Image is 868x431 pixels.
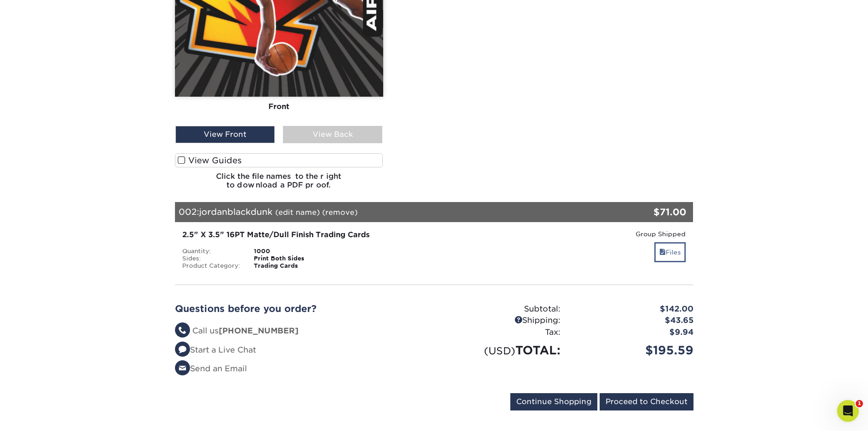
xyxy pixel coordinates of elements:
span: files [659,249,666,256]
span: 1 [856,400,863,407]
div: $43.65 [567,315,700,327]
div: Quantity: [175,248,247,255]
a: Start a Live Chat [175,345,256,354]
input: Proceed to Checkout [600,393,693,410]
div: 2.5" X 3.5" 16PT Matte/Dull Finish Trading Cards [182,229,514,240]
div: Subtotal: [434,303,567,315]
div: View Front [175,126,275,143]
div: Tax: [434,327,567,338]
a: (remove) [322,208,358,217]
span: jordanblackdunk [199,207,272,217]
label: View Guides [175,153,383,167]
div: Front [175,97,383,117]
a: (edit name) [275,208,320,217]
div: $142.00 [567,303,700,315]
li: Call us [175,325,427,337]
h6: Click the file names to the right to download a PDF proof. [175,172,383,197]
div: 1000 [247,248,348,255]
h2: Questions before you order? [175,303,427,314]
a: Send an Email [175,364,247,373]
input: Continue Shopping [510,393,597,410]
div: $9.94 [567,327,700,338]
a: Files [654,242,686,262]
div: 002: [175,202,607,222]
iframe: Intercom live chat [837,400,859,422]
small: (USD) [484,345,515,357]
div: $195.59 [567,342,700,359]
div: Shipping: [434,315,567,327]
div: Product Category: [175,262,247,270]
div: Print Both Sides [247,255,348,262]
strong: [PHONE_NUMBER] [219,326,298,335]
div: $71.00 [607,205,687,219]
div: Sides: [175,255,247,262]
div: View Back [283,126,382,143]
div: Group Shipped [527,229,686,239]
div: Trading Cards [247,262,348,270]
div: TOTAL: [434,342,567,359]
